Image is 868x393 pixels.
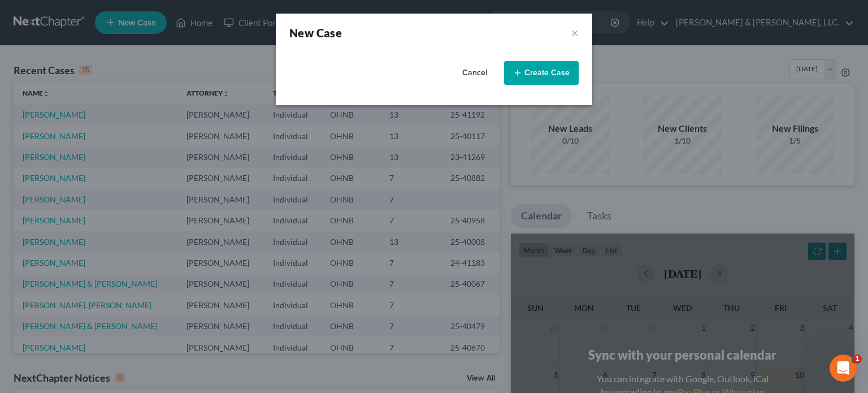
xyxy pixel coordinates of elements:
[504,61,579,85] button: Create Case
[289,26,342,40] strong: New Case
[450,62,500,84] button: Cancel
[571,25,579,41] button: ×
[853,355,862,364] span: 1
[830,355,857,382] iframe: Intercom live chat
